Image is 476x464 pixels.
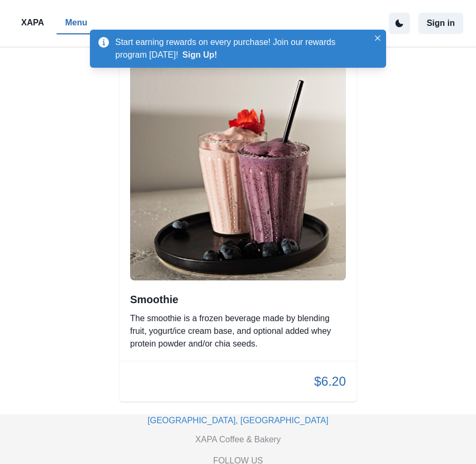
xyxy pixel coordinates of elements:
button: active dark theme mode [389,13,410,34]
p: $6.20 [314,372,346,391]
p: The smoothie is a frozen beverage made by blending fruit, yogurt/ice cream base, and optional add... [130,312,346,350]
button: Sign Up! [182,50,217,60]
p: XAPA [21,16,44,29]
button: Sign in [418,13,463,34]
button: Close [371,32,384,44]
p: Menu [65,16,87,29]
h2: Smoothie [130,293,346,306]
p: XAPA Coffee & Bakery [195,433,280,446]
img: original.jpeg [130,65,346,280]
p: Start earning rewards on every purchase! Join our rewards program [DATE]! [115,36,369,61]
div: SmoothieThe smoothie is a frozen beverage made by blending fruit, yogurt/ice cream base, and opti... [120,54,356,402]
a: [GEOGRAPHIC_DATA], [GEOGRAPHIC_DATA] [148,416,328,425]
